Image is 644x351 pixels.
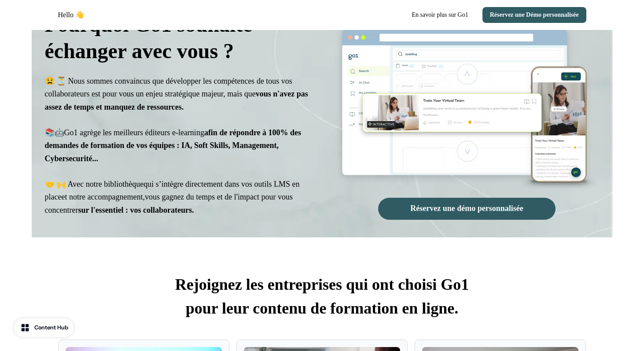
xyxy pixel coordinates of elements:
span: 🤝 🙌 Avec notre bibliothèque [45,180,144,188]
button: Réservez une Démo personnalisée [482,7,586,23]
span: qui s’intègre directement dans vos outils LMS en place [45,180,300,201]
p: Rejoignez les entreprises qui ont choisi Go1 pour leur contenu de formation en ligne. [58,273,586,320]
span: et notre accompagnement, [61,192,144,201]
p: Pourquoi Go1 souhaite échanger avec vous ? [45,11,310,64]
span: 😫 ⏳ Nous sommes convaincus que développer les compétences de tous vos collaborateurs est pour vou... [45,77,308,111]
strong: sur l'essentiel : vos collaborateurs. [78,206,194,214]
strong: vous n'avez pas assez de temps et manquez de ressources. [45,89,308,111]
strong: 📚🤖 [45,128,64,137]
span: Go1 agrège les meilleurs éditeurs e-learning​ [45,128,302,163]
button: Content Hub [14,318,74,337]
p: Hello 👋 [58,10,85,20]
div: Content Hub [34,323,68,332]
button: Réservez une démo personnalisée [378,198,555,220]
button: En savoir plus sur Go1 [405,7,475,23]
strong: afin de répondre à 100% des demandes de formation de vos équipes : IA, Soft Skills, Management, C... [45,128,302,163]
span: vous gagnez du temps et de l'impact pour vous concentrer [45,192,293,214]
